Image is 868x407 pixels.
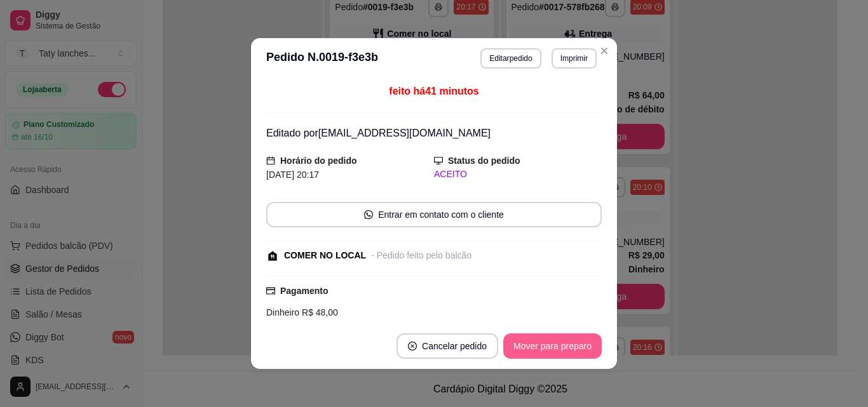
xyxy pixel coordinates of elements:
[434,156,443,165] span: desktop
[266,202,602,227] button: whats-appEntrar em contato com o cliente
[408,342,417,350] span: close-circle
[266,128,491,138] span: Editado por [EMAIL_ADDRESS][DOMAIN_NAME]
[266,286,275,295] span: credit-card
[397,333,498,359] button: close-circleCancelar pedido
[299,307,338,317] span: R$ 48,00
[434,168,602,181] div: ACEITO
[480,48,541,69] button: Editarpedido
[448,156,520,166] strong: Status do pedido
[594,41,614,61] button: Close
[552,48,597,69] button: Imprimir
[266,48,378,69] h3: Pedido N. 0019-f3e3b
[364,210,373,219] span: whats-app
[371,249,471,262] div: - Pedido feito pelo balcão
[280,286,328,296] strong: Pagamento
[266,307,299,317] span: Dinheiro
[284,249,366,262] div: COMER NO LOCAL
[266,156,275,165] span: calendar
[503,333,602,359] button: Mover para preparo
[266,170,319,180] span: [DATE] 20:17
[280,156,357,166] strong: Horário do pedido
[389,86,478,97] span: feito há 41 minutos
